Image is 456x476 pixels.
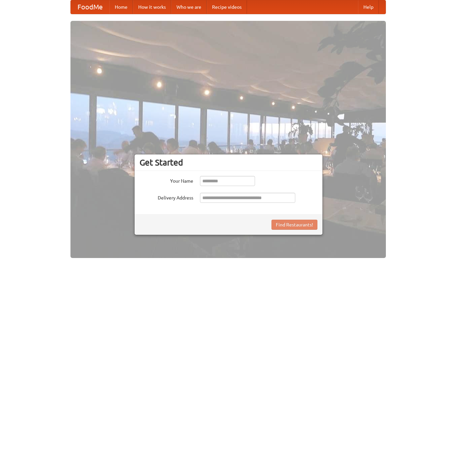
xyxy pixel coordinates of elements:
[358,0,379,14] a: Help
[133,0,171,14] a: How it works
[140,157,317,168] h3: Get Started
[109,0,133,14] a: Home
[171,0,207,14] a: Who we are
[140,176,193,184] label: Your Name
[140,193,193,201] label: Delivery Address
[71,0,109,14] a: FoodMe
[207,0,247,14] a: Recipe videos
[271,220,317,230] button: Find Restaurants!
